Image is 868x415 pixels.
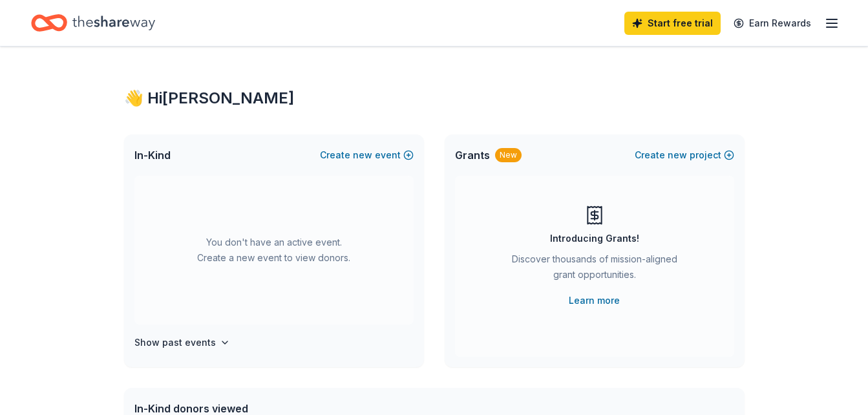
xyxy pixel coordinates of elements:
a: Home [31,8,155,38]
a: Earn Rewards [726,12,819,35]
div: Introducing Grants! [550,231,639,246]
a: Learn more [569,293,620,308]
div: You don't have an active event. Create a new event to view donors. [134,176,414,325]
span: new [668,147,687,163]
div: 👋 Hi [PERSON_NAME] [124,88,745,109]
button: Createnewproject [635,147,734,163]
div: New [495,148,522,162]
span: new [353,147,372,163]
h4: Show past events [134,335,216,350]
div: Discover thousands of mission-aligned grant opportunities. [507,251,683,288]
button: Show past events [134,335,230,350]
a: Start free trial [624,12,721,35]
span: Grants [455,147,490,163]
button: Createnewevent [320,147,414,163]
span: In-Kind [134,147,171,163]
